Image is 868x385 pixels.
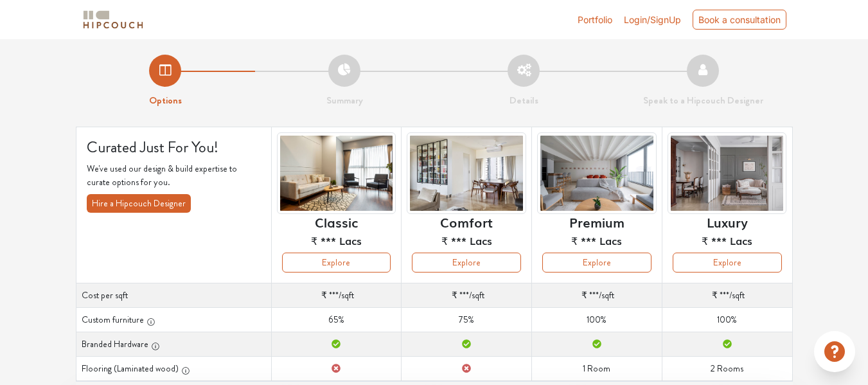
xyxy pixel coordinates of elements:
[81,8,145,31] img: logo-horizontal.svg
[81,5,145,34] span: logo-horizontal.svg
[76,283,271,308] th: Cost per sqft
[569,214,624,229] h6: Premium
[578,13,612,26] a: Portfolio
[87,194,191,213] button: Hire a Hipcouch Designer
[315,214,358,229] h6: Classic
[662,283,792,308] td: /sqft
[509,93,538,107] strong: Details
[407,132,526,214] img: header-preview
[76,332,271,357] th: Branded Hardware
[537,132,657,214] img: header-preview
[412,253,521,273] button: Explore
[643,93,763,107] strong: Speak to a Hipcouch Designer
[532,308,662,332] td: 100%
[673,253,782,273] button: Explore
[532,357,662,381] td: 1 Room
[271,308,402,332] td: 65%
[76,357,271,381] th: Flooring (Laminated wood)
[668,132,787,214] img: header-preview
[440,214,493,229] h6: Comfort
[707,214,748,229] h6: Luxury
[402,283,532,308] td: /sqft
[662,308,792,332] td: 100%
[542,253,651,273] button: Explore
[624,14,681,25] span: Login/SignUp
[87,162,261,189] p: We've used our design & build expertise to curate options for you.
[76,308,271,332] th: Custom furniture
[277,132,396,214] img: header-preview
[282,253,391,273] button: Explore
[149,93,182,107] strong: Options
[87,138,261,156] h4: Curated Just For You!
[402,308,532,332] td: 75%
[532,283,662,308] td: /sqft
[271,283,402,308] td: /sqft
[693,10,786,30] div: Book a consultation
[326,93,363,107] strong: Summary
[662,357,792,381] td: 2 Rooms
